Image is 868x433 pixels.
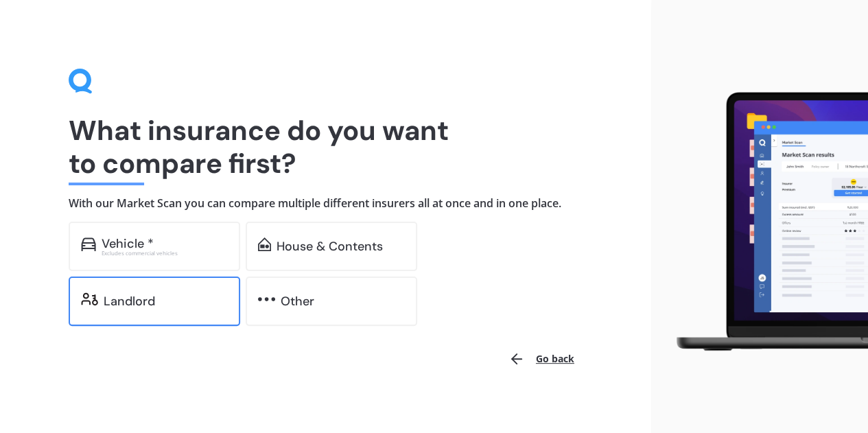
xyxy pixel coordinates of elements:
div: House & Contents [277,239,383,253]
button: Go back [500,342,583,375]
img: car.f15378c7a67c060ca3f3.svg [81,237,96,251]
h4: With our Market Scan you can compare multiple different insurers all at once and in one place. [69,196,583,211]
h1: What insurance do you want to compare first? [69,114,583,180]
img: landlord.470ea2398dcb263567d0.svg [81,292,98,306]
img: home-and-contents.b802091223b8502ef2dd.svg [258,237,271,251]
img: laptop.webp [662,86,868,357]
img: other.81dba5aafe580aa69f38.svg [258,292,275,306]
div: Other [281,294,314,308]
div: Landlord [104,294,155,308]
div: Vehicle * [102,237,154,250]
div: Excludes commercial vehicles [102,250,228,256]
